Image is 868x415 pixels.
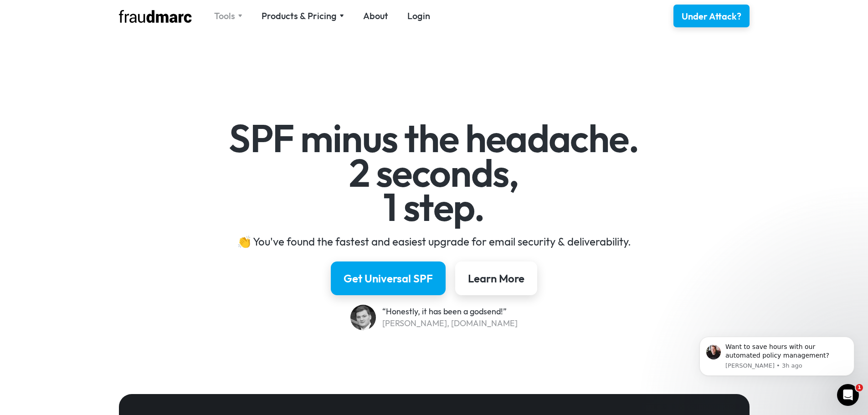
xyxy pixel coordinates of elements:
iframe: Intercom live chat [837,384,859,406]
div: Get Universal SPF [344,271,433,286]
div: Products & Pricing [262,10,337,22]
div: Tools [214,10,235,22]
div: [PERSON_NAME], [DOMAIN_NAME] [382,318,518,329]
div: Tools [214,10,242,22]
iframe: Intercom notifications message [686,323,868,390]
div: Products & Pricing [262,10,344,22]
a: Login [407,10,430,22]
div: Under Attack? [682,10,741,23]
a: Get Universal SPF [331,261,446,295]
a: Under Attack? [673,5,750,27]
h1: SPF minus the headache. 2 seconds, 1 step. [169,121,699,225]
a: About [363,10,388,22]
span: 1 [856,384,863,391]
a: Learn More [455,261,537,295]
div: “Honestly, it has been a godsend!” [382,306,518,318]
div: 👏 You've found the fastest and easiest upgrade for email security & deliverability. [169,234,699,249]
div: Learn More [468,271,524,286]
